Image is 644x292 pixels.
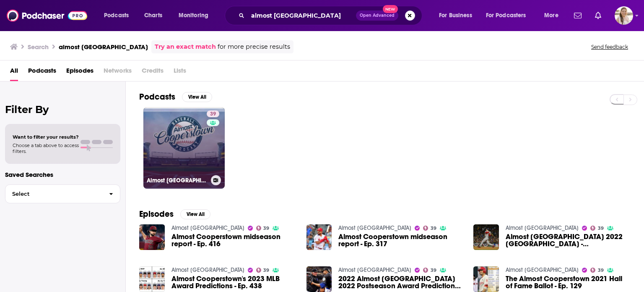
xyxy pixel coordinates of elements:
span: 39 [210,110,216,118]
span: Almost [GEOGRAPHIC_DATA] 2022 [GEOGRAPHIC_DATA] - [GEOGRAPHIC_DATA] 238 [506,233,631,247]
a: PodcastsView All [139,92,212,102]
a: 39 [256,226,270,231]
a: Show notifications dropdown [571,8,585,23]
img: The Almost Cooperstown 2021 Hall of Fame Ballot - Ep. 129 [473,266,499,292]
button: Send feedback [589,43,631,50]
span: New [383,5,398,13]
a: All [10,64,18,81]
button: View All [182,92,212,102]
img: Podchaser - Follow, Share and Rate Podcasts [7,8,87,24]
button: open menu [173,9,219,22]
span: For Podcasters [486,10,526,21]
input: Search podcasts, credits, & more... [248,9,356,22]
span: More [544,10,558,21]
span: 2022 Almost [GEOGRAPHIC_DATA] 2022 Postseason Award Predictions - Ep. 326 [338,275,463,289]
span: Select [5,191,102,197]
a: Try an exact match [155,42,216,52]
img: Almost Cooperstown midseason report - Ep. 317 [306,224,332,250]
a: Almost Cooperstown [506,266,579,274]
span: For Business [439,10,472,21]
a: Almost Cooperstown 2022 HOF Ballot - Ep. 238 [506,233,631,247]
img: 2022 Almost Cooperstown 2022 Postseason Award Predictions - Ep. 326 [306,266,332,292]
a: 39Almost [GEOGRAPHIC_DATA] [143,107,225,189]
a: Almost Cooperstown midseason report - Ep. 317 [338,233,463,247]
span: Open Advanced [360,13,395,18]
a: 39 [256,268,270,273]
span: Choose a tab above to access filters. [13,142,79,154]
span: Charts [144,10,162,21]
span: 39 [431,226,436,230]
a: 39 [590,268,604,273]
button: Select [5,184,120,203]
span: Credits [142,64,164,81]
span: 39 [263,226,269,230]
img: User Profile [615,6,633,25]
button: View All [180,209,210,219]
span: Monitoring [179,10,208,21]
div: Search podcasts, credits, & more... [233,6,430,25]
h2: Podcasts [139,92,175,102]
h3: Almost [GEOGRAPHIC_DATA] [147,177,208,184]
span: Networks [104,64,132,81]
a: 2022 Almost Cooperstown 2022 Postseason Award Predictions - Ep. 326 [338,275,463,289]
h2: Episodes [139,209,174,219]
a: Almost Cooperstown's 2023 MLB Award Predictions - Ep. 438 [171,275,296,289]
span: Lists [174,64,186,81]
a: Almost Cooperstown [338,224,411,231]
span: 39 [431,268,436,272]
a: EpisodesView All [139,209,210,219]
h2: Filter By [5,103,120,116]
a: Almost Cooperstown [506,224,579,231]
a: Podcasts [28,64,56,81]
button: open menu [480,9,538,22]
img: Almost Cooperstown 2022 HOF Ballot - Ep. 238 [473,224,499,250]
span: Podcasts [104,10,129,21]
a: Episodes [66,64,93,81]
p: Saved Searches [5,171,120,179]
span: 39 [263,268,269,272]
a: 39 [207,110,219,117]
a: 39 [590,226,604,231]
h3: Search [28,43,49,51]
h3: almost [GEOGRAPHIC_DATA] [59,43,148,51]
span: for more precise results [218,42,290,52]
a: 39 [423,268,436,273]
a: Show notifications dropdown [592,8,605,23]
button: open menu [98,9,140,22]
span: Logged in as acquavie [615,6,633,25]
span: 39 [598,268,604,272]
span: 39 [598,226,604,230]
a: Almost Cooperstown [338,266,411,274]
a: The Almost Cooperstown 2021 Hall of Fame Ballot - Ep. 129 [506,275,631,289]
a: Almost Cooperstown midseason report - Ep. 416 [171,233,296,247]
button: open menu [538,9,569,22]
button: open menu [433,9,483,22]
a: Charts [139,9,167,22]
button: Open AdvancedNew [356,11,398,21]
a: 39 [423,226,436,231]
button: Show profile menu [615,6,633,25]
a: Almost Cooperstown [171,224,244,231]
span: Want to filter your results? [13,134,79,140]
a: Almost Cooperstown [171,266,244,274]
img: Almost Cooperstown's 2023 MLB Award Predictions - Ep. 438 [139,266,165,292]
img: Almost Cooperstown midseason report - Ep. 416 [139,224,165,250]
